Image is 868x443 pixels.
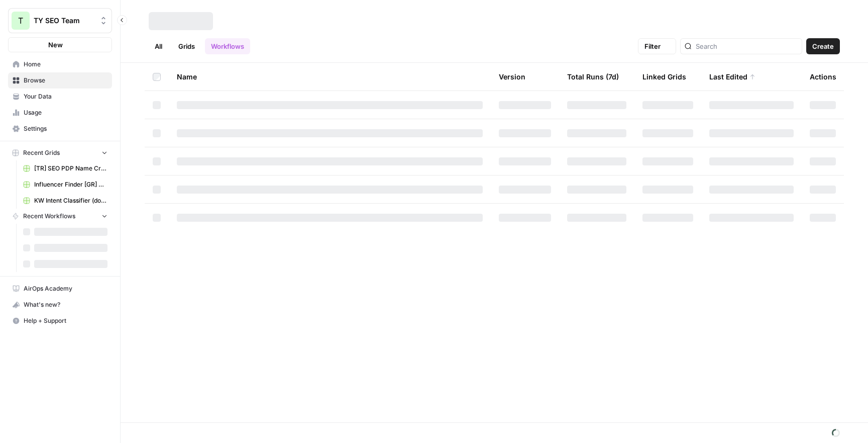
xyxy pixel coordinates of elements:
[638,38,676,54] button: Filter
[8,105,112,121] a: Usage
[24,284,107,293] span: AirOps Academy
[177,63,483,91] div: Name
[48,40,63,50] span: New
[8,297,112,313] button: What's new?
[9,297,112,312] div: What's new?
[642,63,686,91] div: Linked Grids
[18,15,23,27] span: T
[8,121,112,137] a: Settings
[499,63,525,91] div: Version
[19,160,112,176] a: [TR] SEO PDP Name Creation Grid
[23,148,60,157] span: Recent Grids
[24,60,107,69] span: Home
[24,316,107,325] span: Help + Support
[205,38,250,54] a: Workflows
[23,212,75,221] span: Recent Workflows
[8,209,112,224] button: Recent Workflows
[8,8,112,33] button: Workspace: TY SEO Team
[567,63,619,91] div: Total Runs (7d)
[34,164,107,173] span: [TR] SEO PDP Name Creation Grid
[8,145,112,160] button: Recent Grids
[24,92,107,101] span: Your Data
[709,63,755,91] div: Last Edited
[149,38,168,54] a: All
[806,38,840,54] button: Create
[8,37,112,52] button: New
[8,281,112,297] a: AirOps Academy
[172,38,201,54] a: Grids
[34,196,107,205] span: KW Intent Classifier (doğuş) Grid
[696,41,798,51] input: Search
[810,63,836,91] div: Actions
[19,176,112,193] a: Influencer Finder [GR] Grid
[812,41,834,51] span: Create
[24,108,107,117] span: Usage
[8,88,112,105] a: Your Data
[19,193,112,209] a: KW Intent Classifier (doğuş) Grid
[24,76,107,85] span: Browse
[24,124,107,133] span: Settings
[644,41,661,51] span: Filter
[34,16,94,26] span: TY SEO Team
[8,313,112,329] button: Help + Support
[8,56,112,72] a: Home
[34,180,107,189] span: Influencer Finder [GR] Grid
[8,72,112,88] a: Browse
